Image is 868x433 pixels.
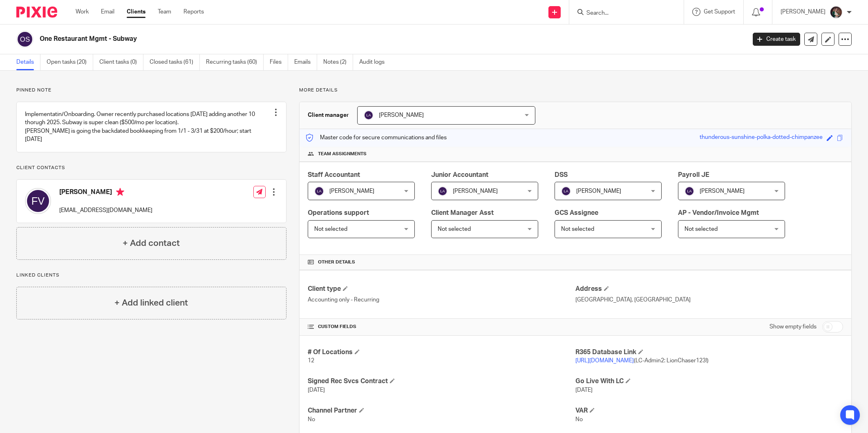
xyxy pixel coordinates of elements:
[306,134,447,142] p: Master code for secure communications and files
[700,133,823,143] div: thunderous-sunshine-polka-dotted-chimpanzee
[308,387,325,393] span: [DATE]
[16,272,286,279] p: Linked clients
[308,348,575,357] h4: # Of Locations
[59,188,152,198] h4: [PERSON_NAME]
[294,54,317,70] a: Emails
[314,186,324,196] img: svg%3E
[561,226,594,232] span: Not selected
[116,188,124,196] i: Primary
[323,54,353,70] a: Notes (2)
[379,112,424,118] span: [PERSON_NAME]
[364,110,374,120] img: svg%3E
[575,377,843,386] h4: Go Live With LC
[308,296,575,304] p: Accounting only - Recurring
[770,323,817,331] label: Show empty fields
[438,226,471,232] span: Not selected
[575,358,709,364] span: (LC-Admin2: LionChaser123!)
[16,7,57,18] img: Pixie
[299,87,852,94] p: More details
[59,206,152,214] p: [EMAIL_ADDRESS][DOMAIN_NAME]
[308,285,575,293] h4: Client type
[47,54,93,70] a: Open tasks (20)
[830,6,843,19] img: Profile%20picture%20JUS.JPG
[753,33,800,46] a: Create task
[270,54,288,70] a: Files
[308,210,369,216] span: Operations support
[40,35,600,43] h2: One Restaurant Mgmt - Subway
[685,226,718,232] span: Not selected
[308,358,314,364] span: 12
[123,237,180,250] h4: + Add contact
[700,188,745,194] span: [PERSON_NAME]
[555,210,598,216] span: GCS Assignee
[16,87,286,94] p: Pinned note
[308,406,575,415] h4: Channel Partner
[127,8,145,16] a: Clients
[359,54,391,70] a: Audit logs
[318,259,355,266] span: Other details
[114,297,188,309] h4: + Add linked client
[438,186,447,196] img: svg%3E
[575,296,843,304] p: [GEOGRAPHIC_DATA], [GEOGRAPHIC_DATA]
[575,387,593,393] span: [DATE]
[678,172,709,178] span: Payroll JE
[678,210,759,216] span: AP - Vendor/Invoice Mgmt
[206,54,264,70] a: Recurring tasks (60)
[575,417,583,422] span: No
[555,172,568,178] span: DSS
[431,172,488,178] span: Junior Accountant
[16,165,286,171] p: Client contacts
[575,348,843,357] h4: R365 Database Link
[329,188,374,194] span: [PERSON_NAME]
[76,8,89,16] a: Work
[183,8,204,16] a: Reports
[158,8,171,16] a: Team
[25,188,51,214] img: svg%3E
[308,324,575,330] h4: CUSTOM FIELDS
[308,172,360,178] span: Staff Accountant
[431,210,494,216] span: Client Manager Asst
[308,417,315,422] span: No
[575,406,843,415] h4: VAR
[318,151,367,157] span: Team assignments
[308,377,575,386] h4: Signed Rec Svcs Contract
[314,226,347,232] span: Not selected
[101,8,114,16] a: Email
[16,31,34,48] img: svg%3E
[576,188,621,194] span: [PERSON_NAME]
[308,111,349,119] h3: Client manager
[575,285,843,293] h4: Address
[685,186,694,196] img: svg%3E
[16,54,40,70] a: Details
[575,358,634,364] a: [URL][DOMAIN_NAME]
[781,8,825,16] p: [PERSON_NAME]
[704,9,735,15] span: Get Support
[150,54,200,70] a: Closed tasks (61)
[586,10,659,17] input: Search
[561,186,571,196] img: svg%3E
[99,54,143,70] a: Client tasks (0)
[453,188,498,194] span: [PERSON_NAME]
